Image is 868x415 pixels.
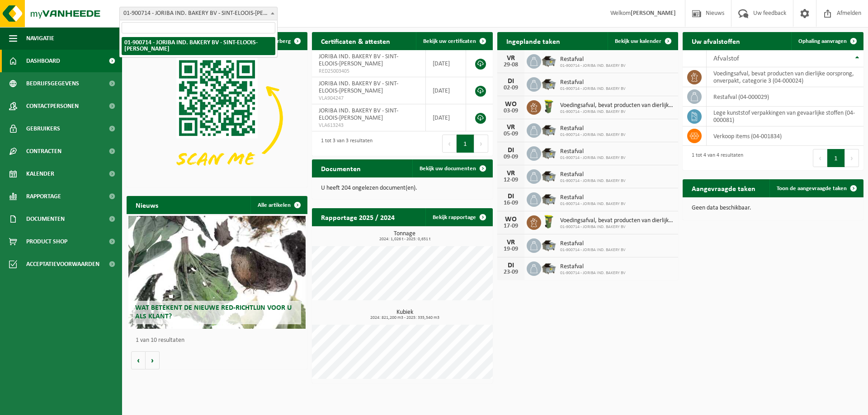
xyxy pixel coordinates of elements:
span: 01-900714 - JORIBA IND. BAKERY BV [560,201,626,207]
span: 01-900714 - JORIBA IND. BAKERY BV - SINT-ELOOIS-WINKEL [119,7,278,20]
span: Bedrijfsgegevens [26,72,79,95]
div: VR [502,170,520,177]
img: WB-0060-HPE-GN-50 [541,99,557,114]
span: Navigatie [26,27,54,50]
span: Bekijk uw documenten [420,166,476,172]
img: WB-5000-GAL-GY-04 [541,122,557,137]
div: 23-09 [502,269,520,275]
span: 01-900714 - JORIBA IND. BAKERY BV [560,224,674,230]
p: Geen data beschikbaar. [692,205,854,211]
span: JORIBA IND. BAKERY BV - SINT-ELOOIS-[PERSON_NAME] [319,107,398,121]
span: 01-900714 - JORIBA IND. BAKERY BV [560,132,626,138]
li: 01-900714 - JORIBA IND. BAKERY BV - SINT-ELOOIS-[PERSON_NAME] [122,37,275,55]
span: Kalender [26,163,54,185]
span: Documenten [26,208,65,230]
td: voedingsafval, bevat producten van dierlijke oorsprong, onverpakt, categorie 3 (04-000024) [707,67,863,87]
button: Verberg [264,32,307,50]
div: 17-09 [502,223,520,229]
a: Toon de aangevraagde taken [769,179,863,197]
td: lege kunststof verpakkingen van gevaarlijke stoffen (04-000081) [707,107,863,126]
span: Bekijk uw certificaten [423,38,476,44]
img: WB-5000-GAL-GY-04 [541,53,557,68]
span: Voedingsafval, bevat producten van dierlijke oorsprong, onverpakt, categorie 3 [560,102,674,109]
a: Alle artikelen [250,196,307,214]
p: U heeft 204 ongelezen document(en). [321,185,484,191]
span: Verberg [271,38,291,44]
img: WB-5000-GAL-GY-04 [541,260,557,275]
a: Ophaling aanvragen [791,32,863,50]
div: VR [502,239,520,246]
span: Afvalstof [713,55,739,62]
div: VR [502,55,520,62]
div: 19-09 [502,246,520,252]
span: 01-900714 - JORIBA IND. BAKERY BV [560,63,626,69]
div: 1 tot 3 van 3 resultaten [316,134,373,154]
img: Download de VHEPlus App [127,50,307,186]
span: Restafval [560,171,626,178]
span: Product Shop [26,230,67,253]
div: 1 tot 4 van 4 resultaten [687,148,743,168]
span: Rapportage [26,185,61,208]
button: Volgende [146,351,160,369]
img: WB-5000-GAL-GY-04 [541,76,557,91]
h2: Uw afvalstoffen [683,32,749,50]
span: VLA904247 [319,95,419,102]
span: 01-900714 - JORIBA IND. BAKERY BV [560,155,626,161]
button: Vorige [131,351,146,369]
img: WB-5000-GAL-GY-04 [541,168,557,183]
span: Toon de aangevraagde taken [777,186,847,191]
span: Wat betekent de nieuwe RED-richtlijn voor u als klant? [135,304,292,320]
span: Voedingsafval, bevat producten van dierlijke oorsprong, onverpakt, categorie 3 [560,217,674,224]
a: Bekijk uw certificaten [416,32,492,50]
p: 1 van 10 resultaten [136,337,303,344]
img: WB-5000-GAL-GY-04 [541,145,557,160]
span: 01-900714 - JORIBA IND. BAKERY BV [560,247,626,253]
h3: Tonnage [316,231,493,242]
img: WB-0060-HPE-GN-50 [541,214,557,229]
span: VLA613243 [319,122,419,129]
span: Contactpersonen [26,95,79,117]
h2: Ingeplande taken [497,32,569,50]
button: Previous [442,135,457,153]
div: 29-08 [502,62,520,68]
h2: Certificaten & attesten [312,32,399,50]
span: Restafval [560,194,626,201]
div: 03-09 [502,108,520,114]
span: 01-900714 - JORIBA IND. BAKERY BV - SINT-ELOOIS-WINKEL [120,7,277,20]
span: Restafval [560,125,626,132]
div: 12-09 [502,177,520,183]
a: Wat betekent de nieuwe RED-richtlijn voor u als klant? [128,216,306,329]
td: restafval (04-000029) [707,87,863,107]
div: DI [502,78,520,85]
h2: Aangevraagde taken [683,179,764,197]
span: Gebruikers [26,117,60,140]
span: 01-900714 - JORIBA IND. BAKERY BV [560,178,626,184]
span: 2024: 821,200 m3 - 2025: 335,540 m3 [316,316,493,320]
span: RED25003405 [319,68,419,75]
td: [DATE] [426,50,466,77]
td: [DATE] [426,104,466,131]
span: Contracten [26,140,61,163]
strong: [PERSON_NAME] [631,10,676,17]
span: Restafval [560,240,626,247]
span: Restafval [560,79,626,86]
a: Bekijk rapportage [425,208,492,226]
a: Bekijk uw documenten [412,159,492,177]
a: Bekijk uw kalender [608,32,677,50]
button: Previous [813,149,827,167]
h2: Documenten [312,159,370,177]
div: VR [502,124,520,131]
span: Dashboard [26,50,60,72]
h3: Kubiek [316,309,493,320]
div: WO [502,216,520,223]
button: Next [845,149,859,167]
span: Restafval [560,56,626,63]
div: WO [502,101,520,108]
div: DI [502,262,520,269]
span: JORIBA IND. BAKERY BV - SINT-ELOOIS-[PERSON_NAME] [319,80,398,94]
div: 09-09 [502,154,520,160]
div: 05-09 [502,131,520,137]
button: 1 [457,135,474,153]
span: JORIBA IND. BAKERY BV - SINT-ELOOIS-[PERSON_NAME] [319,53,398,67]
img: WB-5000-GAL-GY-04 [541,237,557,252]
